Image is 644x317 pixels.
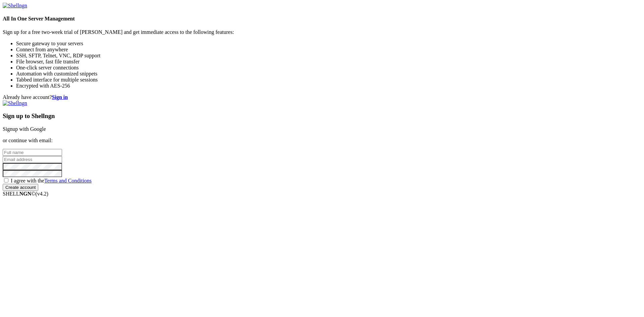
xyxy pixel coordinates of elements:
h4: All In One Server Management [3,16,641,22]
input: I agree with theTerms and Conditions [4,178,8,182]
span: SHELL © [3,191,48,197]
input: Create account [3,184,38,191]
div: Already have account? [3,94,641,100]
li: Encrypted with AES-256 [16,83,641,89]
li: Connect from anywhere [16,47,641,53]
li: Secure gateway to your servers [16,41,641,47]
span: I agree with the [11,178,92,183]
img: Shellngn [3,3,27,9]
a: Sign in [52,94,68,100]
a: Signup with Google [3,126,46,132]
li: Tabbed interface for multiple sessions [16,77,641,83]
li: SSH, SFTP, Telnet, VNC, RDP support [16,53,641,59]
input: Full name [3,149,62,156]
p: Sign up for a free two-week trial of [PERSON_NAME] and get immediate access to the following feat... [3,29,641,35]
li: One-click server connections [16,65,641,71]
li: File browser, fast file transfer [16,59,641,65]
span: 4.2.0 [36,191,49,197]
b: NGN [19,191,32,197]
li: Automation with customized snippets [16,71,641,77]
a: Terms and Conditions [44,178,92,183]
img: Shellngn [3,100,27,106]
input: Email address [3,156,62,163]
h3: Sign up to Shellngn [3,112,641,120]
p: or continue with email: [3,138,641,144]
